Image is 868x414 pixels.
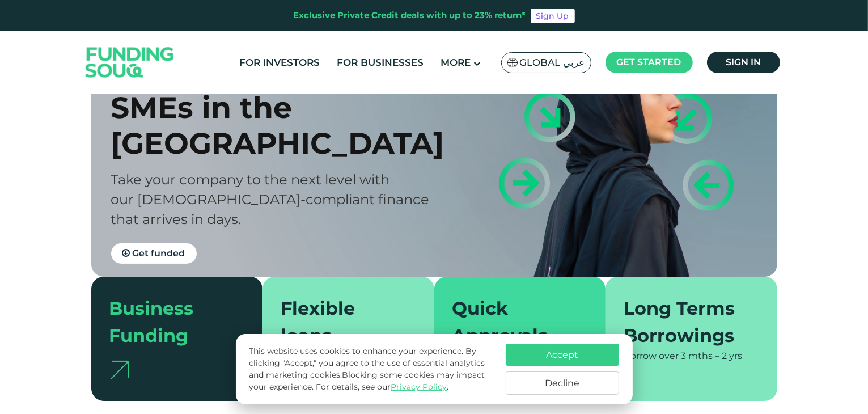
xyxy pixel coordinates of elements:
span: Blocking some cookies may impact your experience. [249,370,485,392]
a: For Investors [236,53,323,72]
div: Business Funding [109,295,231,349]
a: Sign in [707,52,780,73]
img: SA Flag [507,58,518,67]
p: This website uses cookies to enhance your experience. By clicking "Accept," you agree to the use ... [249,345,494,393]
div: Quick Approvals [452,295,574,349]
a: Sign Up [531,9,575,23]
a: Privacy Policy [391,382,447,392]
button: Decline [506,371,619,395]
span: 3 mths – 2 yrs [681,350,742,361]
span: For details, see our . [316,382,448,392]
a: For Businesses [334,53,426,72]
div: Flexible loans [281,295,403,349]
img: Logo [74,34,185,91]
div: SMEs in the [GEOGRAPHIC_DATA] [111,90,454,161]
img: arrow [109,361,129,379]
span: Get funded [133,248,185,259]
div: Long Terms Borrowings [624,295,746,349]
span: Get started [617,57,681,67]
a: Get funded [111,243,197,264]
span: Take your company to the next level with our [DEMOGRAPHIC_DATA]-compliant finance that arrives in... [111,171,430,227]
span: Sign in [726,57,761,67]
span: More [441,57,471,68]
div: Exclusive Private Credit deals with up to 23% return* [294,9,526,22]
button: Accept [506,344,619,366]
span: Borrow over [624,350,679,361]
span: Global عربي [520,56,585,69]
